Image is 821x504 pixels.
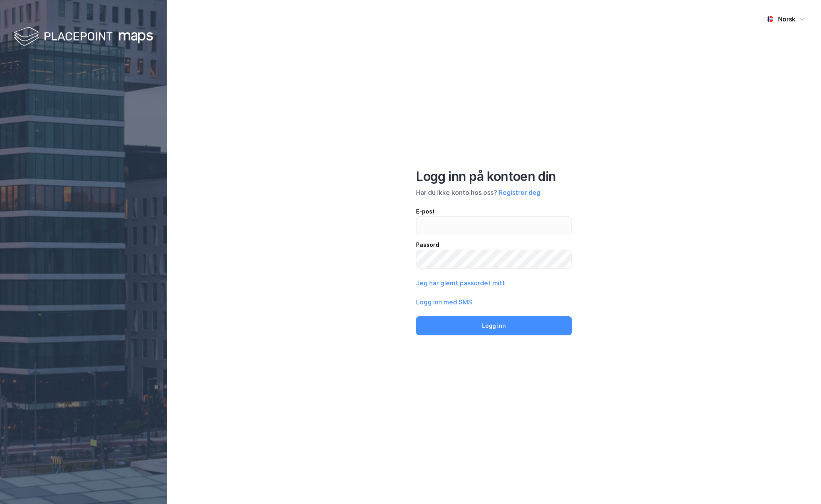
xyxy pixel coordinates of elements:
[14,25,153,49] img: logo-white.f07954bde2210d2a523dddb988cd2aa7.svg
[416,240,572,250] div: Passord
[499,188,540,197] button: Registrer deg
[778,14,796,24] div: Norsk
[416,316,572,335] button: Logg inn
[416,188,572,197] div: Har du ikke konto hos oss?
[416,169,572,185] div: Logg inn på kontoen din
[416,297,472,307] button: Logg inn med SMS
[416,278,505,288] button: Jeg har glemt passordet mitt
[416,207,572,216] div: E-post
